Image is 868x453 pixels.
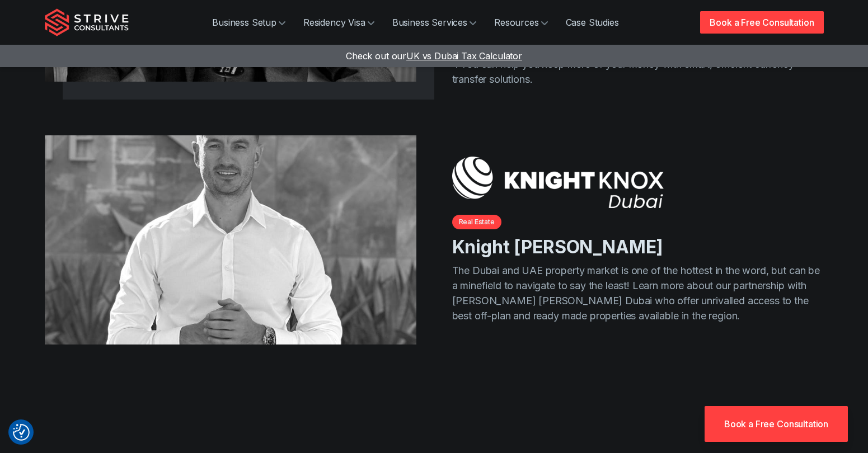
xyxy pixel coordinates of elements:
[406,50,522,62] span: UK vs Dubai Tax Calculator
[45,135,416,345] a: Knight Knox
[452,215,501,229] span: Real Estate
[557,11,628,34] a: Case Studies
[203,11,294,34] a: Business Setup
[45,8,129,36] img: Strive Consultants
[294,11,383,34] a: Residency Visa
[705,406,848,442] a: Book a Free Consultation
[383,11,485,34] a: Business Services
[485,11,557,34] a: Resources
[13,424,30,441] button: Consent Preferences
[35,130,425,350] img: Knight Knox
[452,236,664,258] a: Knight [PERSON_NAME]
[452,157,664,208] img: Knight Knox
[452,157,824,208] a: Knight Knox
[452,263,824,323] p: The Dubai and UAE property market is one of the hottest in the word, but can be a minefield to na...
[700,11,823,34] a: Book a Free Consultation
[13,424,30,441] img: Revisit consent button
[346,50,522,62] a: Check out ourUK vs Dubai Tax Calculator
